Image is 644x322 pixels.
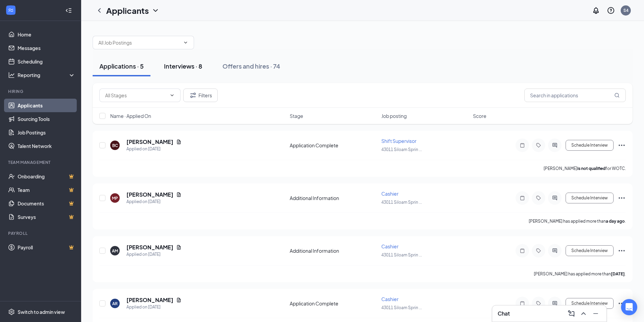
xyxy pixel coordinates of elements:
button: Schedule Interview [566,298,614,309]
h5: [PERSON_NAME] [126,138,173,146]
svg: Collapse [65,7,72,14]
span: 43011 Siloam Sprin ... [381,147,422,152]
input: All Job Postings [98,39,180,46]
svg: Analysis [8,72,15,78]
h5: [PERSON_NAME] [126,296,173,304]
div: Open Intercom Messenger [621,299,637,315]
svg: Ellipses [618,299,626,307]
div: Hiring [8,89,74,94]
div: Offers and hires · 74 [222,62,280,70]
div: S4 [623,7,628,13]
div: Team Management [8,159,74,165]
svg: Document [176,192,182,197]
svg: Note [518,195,526,201]
svg: Document [176,245,182,250]
span: 43011 Siloam Sprin ... [381,200,422,205]
div: Applied on [DATE] [126,198,182,205]
h1: Applicants [106,5,149,16]
svg: Document [176,297,182,303]
a: TeamCrown [18,183,75,197]
a: DocumentsCrown [18,197,75,210]
svg: ActiveChat [551,301,559,306]
div: Applied on [DATE] [126,304,182,311]
h5: [PERSON_NAME] [126,244,173,251]
div: Reporting [18,72,76,78]
div: Switch to admin view [18,308,65,315]
span: Shift Supervisor [381,138,416,144]
svg: ComposeMessage [567,309,575,318]
a: Talent Network [18,139,75,153]
input: Search in applications [524,89,626,102]
b: [DATE] [611,271,625,276]
b: is not qualified [577,166,605,171]
svg: Minimize [592,309,600,318]
svg: Ellipses [618,247,626,255]
p: [PERSON_NAME] for WOTC. [544,166,626,171]
svg: ActiveChat [551,143,559,148]
svg: ChevronDown [151,6,160,15]
svg: Tag [534,301,543,306]
svg: Ellipses [618,141,626,149]
span: Name · Applied On [110,113,151,119]
button: ComposeMessage [566,308,577,319]
svg: Tag [534,143,543,148]
a: Sourcing Tools [18,112,75,126]
button: Schedule Interview [566,140,614,151]
span: Job posting [381,113,407,119]
button: Minimize [590,308,601,319]
svg: ChevronLeft [95,6,103,15]
svg: Filter [189,91,197,99]
svg: Ellipses [618,194,626,202]
svg: Document [176,139,182,145]
svg: ActiveChat [551,195,559,201]
svg: MagnifyingGlass [614,93,620,98]
a: PayrollCrown [18,241,75,254]
span: Stage [290,113,303,119]
button: Schedule Interview [566,193,614,203]
svg: Settings [8,308,15,315]
span: 43011 Siloam Sprin ... [381,305,422,310]
svg: ChevronDown [169,93,175,98]
button: Schedule Interview [566,245,614,256]
svg: Tag [534,195,543,201]
div: Applications · 5 [99,62,144,70]
svg: WorkstreamLogo [7,7,14,14]
div: AM [112,248,118,254]
div: Application Complete [290,300,377,307]
svg: Note [518,143,526,148]
h5: [PERSON_NAME] [126,191,173,198]
a: SurveysCrown [18,210,75,224]
h3: Chat [498,310,510,317]
a: Messages [18,41,75,55]
a: Applicants [18,99,75,112]
svg: QuestionInfo [607,6,615,15]
svg: ChevronUp [579,309,588,318]
div: Application Complete [290,142,377,149]
span: Cashier [381,191,399,197]
span: Cashier [381,296,399,302]
p: [PERSON_NAME] has applied more than . [529,218,626,224]
div: Applied on [DATE] [126,251,182,258]
span: Score [473,113,486,119]
a: Home [18,28,75,41]
div: AR [112,301,118,306]
div: Additional Information [290,195,377,201]
svg: ActiveChat [551,248,559,253]
button: ChevronUp [578,308,589,319]
input: All Stages [105,92,167,99]
div: Applied on [DATE] [126,146,182,152]
svg: ChevronDown [183,40,188,45]
div: MP [112,195,118,201]
b: a day ago [606,219,625,224]
button: Filter Filters [183,89,218,102]
a: OnboardingCrown [18,170,75,183]
div: Interviews · 8 [164,62,202,70]
a: Scheduling [18,55,75,68]
a: Job Postings [18,126,75,139]
div: Additional Information [290,247,377,254]
span: Cashier [381,243,399,249]
svg: Note [518,248,526,253]
div: Payroll [8,230,74,236]
svg: Note [518,301,526,306]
